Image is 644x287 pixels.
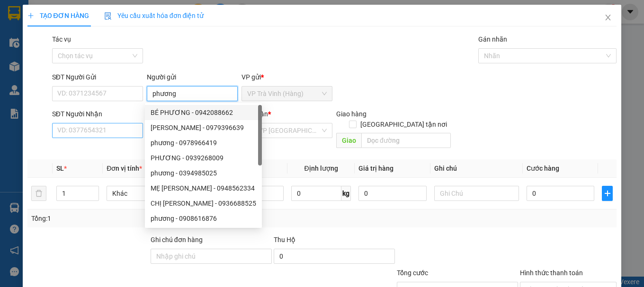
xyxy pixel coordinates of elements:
span: plus [602,190,612,197]
span: Khác [112,186,186,200]
div: phương - 0908616876 [145,211,262,226]
div: Tổng: 1 [31,213,250,224]
span: VP [PERSON_NAME] ([GEOGRAPHIC_DATA]) - [4,18,120,36]
div: MẸ [PERSON_NAME] - 0948562334 [151,183,256,193]
div: PHƯƠNG - 0939268009 [151,153,256,163]
span: KO BAO HƯ BỂ [25,61,76,70]
div: [PERSON_NAME] - 0979396639 [151,122,256,133]
span: CHỊ [PERSON_NAME] [51,51,122,60]
span: CHÚ KIÊN [87,27,120,36]
span: plus [27,12,34,19]
div: phương - 0978966419 [151,138,256,148]
div: PHƯƠNG UYÊN - 0979396639 [145,120,262,135]
input: 0 [358,186,427,201]
div: MẸ PHƯƠNG - 0948562334 [145,181,262,196]
strong: BIÊN NHẬN GỬI HÀNG [32,5,110,14]
div: SĐT Người Gửi [52,72,143,82]
div: BÉ PHƯƠNG - 0942088662 [145,105,262,120]
div: Người gửi [147,72,238,82]
span: Thu Hộ [274,236,295,244]
img: icon [104,12,112,20]
span: VP Trà Vinh (Hàng) [247,87,327,101]
div: SĐT Người Nhận [52,109,143,119]
span: kg [341,186,351,201]
span: Cước hàng [527,165,559,172]
span: Định lượng [304,165,338,172]
div: phương - 0394985025 [145,165,262,181]
button: Close [595,5,621,31]
div: CHỊ PHƯƠNG - 0936688525 [145,196,262,211]
label: Gán nhãn [478,35,507,43]
span: Tổng cước [397,269,428,277]
span: [GEOGRAPHIC_DATA] tận nơi [357,119,451,130]
span: Giao hàng [336,110,367,118]
span: Giao [336,133,361,148]
span: Yêu cầu xuất hóa đơn điện tử [104,12,204,19]
input: Dọc đường [361,133,451,148]
div: BÉ PHƯƠNG - 0942088662 [151,107,256,118]
span: VP Trà Vinh (Hàng) [27,41,92,50]
button: plus [602,186,613,201]
label: Tác vụ [52,35,71,43]
button: delete [31,186,46,201]
p: NHẬN: [4,41,138,50]
th: Ghi chú [430,159,523,178]
span: Đơn vị tính [107,165,142,172]
span: TẠO ĐƠN HÀNG [27,12,89,19]
span: SL [56,165,64,172]
div: VP gửi [241,72,332,82]
span: GIAO: [4,61,76,70]
label: Ghi chú đơn hàng [151,236,203,244]
div: PHƯƠNG - 0939268009 [145,150,262,165]
div: CHỊ [PERSON_NAME] - 0936688525 [151,198,256,209]
div: phương - 0908616876 [151,213,256,224]
input: Ghi Chú [434,186,519,201]
div: phương - 0394985025 [151,168,256,178]
span: 0941463019 - [4,51,122,60]
input: Ghi chú đơn hàng [151,249,272,264]
p: GỬI: [4,18,138,36]
span: Giá trị hàng [358,165,394,172]
div: phương - 0978966419 [145,135,262,150]
span: close [604,14,612,21]
label: Hình thức thanh toán [520,269,583,277]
